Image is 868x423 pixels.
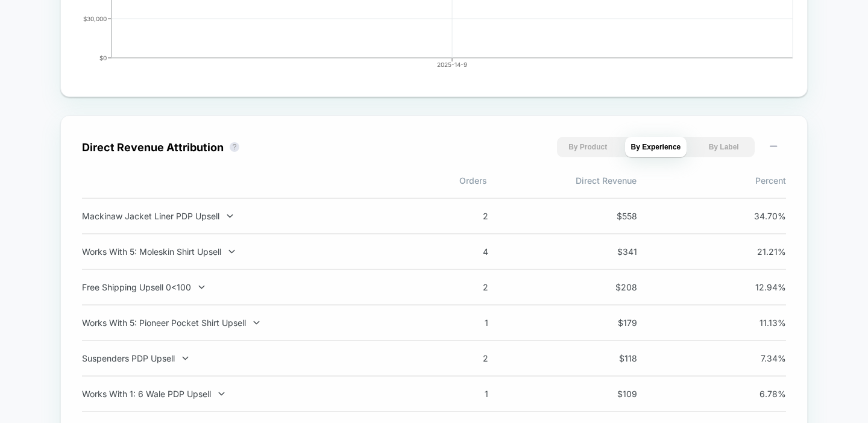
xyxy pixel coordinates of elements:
[487,175,637,186] span: Direct Revenue
[99,54,107,61] tspan: $0
[82,318,399,328] div: Works With 5: Pioneer Pocket Shirt Upsell
[434,353,488,363] span: 2
[557,137,619,157] button: By Product
[82,389,399,399] div: Works With 1: 6 Wale PDP Upsell
[82,353,399,363] div: Suspenders PDP Upsell
[732,211,786,221] span: 34.70 %
[434,318,488,328] span: 1
[583,353,637,363] span: $ 118
[82,282,399,292] div: Free Shipping Upsell 0<100
[625,137,687,157] button: By Experience
[583,246,637,257] span: $ 341
[82,211,399,221] div: Mackinaw Jacket Liner PDP Upsell
[338,175,487,186] span: Orders
[583,389,637,399] span: $ 109
[732,318,786,328] span: 11.13 %
[583,282,637,292] span: $ 208
[434,246,488,257] span: 4
[83,15,107,22] tspan: $30,000
[583,318,637,328] span: $ 179
[434,211,488,221] span: 2
[82,141,224,154] div: Direct Revenue Attribution
[434,389,488,399] span: 1
[732,246,786,257] span: 21.21 %
[583,211,637,221] span: $ 558
[732,353,786,363] span: 7.34 %
[230,142,239,152] button: ?
[693,137,755,157] button: By Label
[637,175,786,186] span: Percent
[732,282,786,292] span: 12.94 %
[434,282,488,292] span: 2
[437,61,467,68] tspan: 2025-14-9
[732,389,786,399] span: 6.78 %
[82,246,399,257] div: Works With 5: Moleskin Shirt Upsell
